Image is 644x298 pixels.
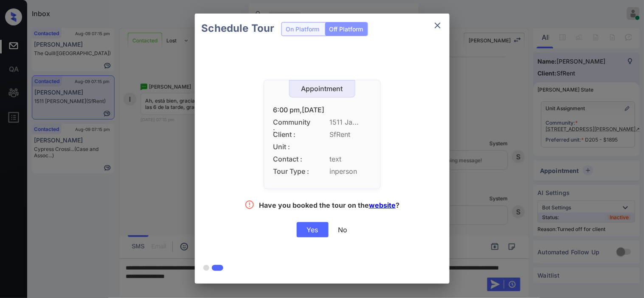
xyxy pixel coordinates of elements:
span: SfRent [330,131,371,139]
span: 1511 Ja... [330,118,371,126]
div: Yes [297,222,329,237]
span: inperson [330,167,371,175]
span: Tour Type : [273,167,312,175]
span: Client : [273,131,312,139]
span: Contact : [273,155,312,163]
div: Appointment [290,85,355,93]
div: Have you booked the tour on the ? [259,201,399,212]
div: No [338,226,348,234]
button: close [429,17,446,34]
h2: Schedule Tour [195,14,281,43]
div: 6:00 pm,[DATE] [273,106,371,114]
span: Community : [273,118,312,126]
span: Unit : [273,143,312,151]
span: text [330,155,371,163]
a: website [369,201,396,209]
